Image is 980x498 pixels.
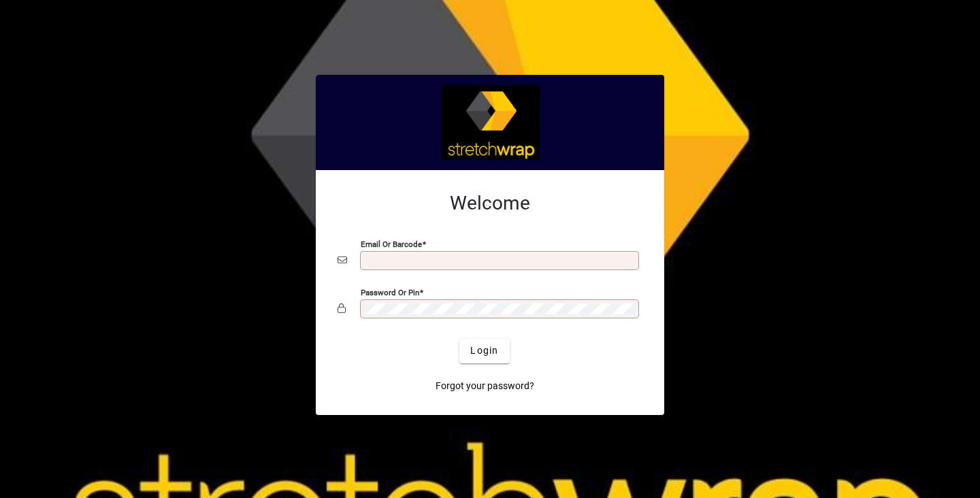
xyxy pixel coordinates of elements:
mat-label: Email or Barcode [361,239,422,248]
button: Login [459,339,509,363]
span: Login [470,344,498,358]
mat-label: Password or Pin [361,287,419,297]
a: Forgot your password? [430,374,540,399]
h2: Welcome [338,192,642,215]
span: Forgot your password? [436,379,534,393]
